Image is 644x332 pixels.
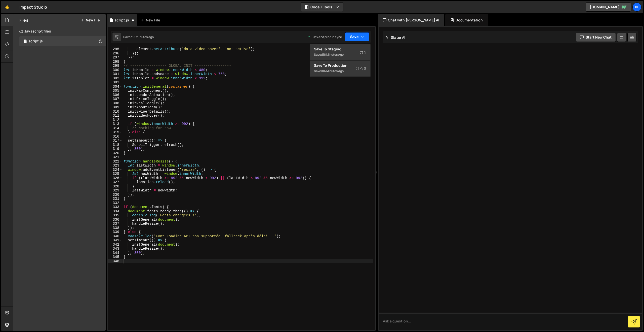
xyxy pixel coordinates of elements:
div: 333 [108,205,123,209]
button: Save to ProductionS Saved16 minutes ago [310,60,370,77]
div: 316 [108,135,123,139]
div: 341 [108,238,123,243]
div: 308 [108,101,123,106]
div: Dev and prod in sync [308,35,342,39]
h2: Slater AI [385,35,406,40]
div: 325 [108,172,123,176]
a: [DOMAIN_NAME] [586,3,631,12]
div: 324 [108,168,123,172]
div: Chat with [PERSON_NAME] AI [378,14,444,26]
div: 13507/33932.js [19,36,106,46]
button: New File [81,18,100,22]
div: 322 [108,159,123,164]
div: 16 minutes ago [323,69,344,73]
div: 339 [108,230,123,234]
div: 310 [108,110,123,114]
div: 330 [108,193,123,197]
div: Documentation [445,14,488,26]
div: 338 [108,226,123,230]
div: script.js [115,18,129,23]
div: 319 [108,147,123,151]
div: 328 [108,184,123,189]
div: 306 [108,93,123,97]
div: 303 [108,80,123,85]
div: 304 [108,85,123,89]
div: 331 [108,197,123,201]
div: 297 [108,55,123,60]
div: 337 [108,222,123,226]
span: 1 [24,40,27,44]
a: Kl [632,3,641,12]
div: 18 minutes ago [132,35,154,39]
div: script.js [28,39,43,44]
div: Save to Production [314,63,366,68]
div: Save to Staging [314,47,366,52]
div: 309 [108,105,123,110]
div: 321 [108,155,123,159]
div: 336 [108,218,123,222]
div: 320 [108,151,123,155]
div: 302 [108,76,123,81]
div: 335 [108,213,123,218]
div: 18 minutes ago [323,52,344,57]
div: Saved [314,68,366,74]
div: 332 [108,201,123,205]
div: 340 [108,234,123,239]
div: 311 [108,114,123,118]
div: 329 [108,188,123,193]
div: Saved [314,52,366,58]
div: 307 [108,97,123,101]
button: Start new chat [576,33,616,42]
div: 326 [108,176,123,180]
div: New File [141,18,162,23]
button: Code + Tools [301,3,343,12]
button: Save [345,32,369,41]
div: 345 [108,255,123,259]
div: 296 [108,51,123,56]
div: 318 [108,143,123,147]
div: 300 [108,68,123,72]
div: 301 [108,72,123,76]
div: 344 [108,251,123,255]
div: 342 [108,243,123,247]
a: 🤙 [1,1,13,13]
div: 317 [108,139,123,143]
div: 346 [108,259,123,263]
div: 314 [108,126,123,130]
div: 327 [108,180,123,184]
div: 295 [108,47,123,51]
div: 323 [108,163,123,168]
div: Javascript files [13,26,106,36]
div: 299 [108,64,123,68]
h2: Files [19,17,28,23]
div: 298 [108,60,123,64]
div: 312 [108,118,123,122]
div: 305 [108,89,123,93]
span: S [356,66,366,71]
div: Impact Studio [19,4,47,10]
div: Saved [123,35,154,39]
div: 315 [108,130,123,135]
span: S [360,50,366,55]
div: 334 [108,209,123,214]
div: 343 [108,247,123,251]
button: Save to StagingS Saved18 minutes ago [310,44,370,60]
div: 313 [108,122,123,126]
